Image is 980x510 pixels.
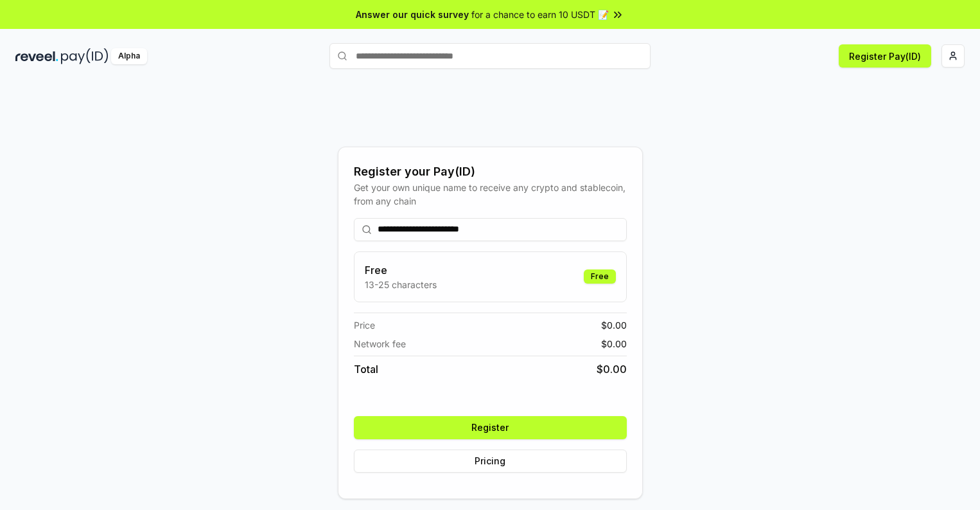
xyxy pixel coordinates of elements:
[61,48,109,64] img: pay_id
[365,262,437,278] h3: Free
[354,416,627,439] button: Register
[354,181,627,208] div: Get your own unique name to receive any crypto and stablecoin, from any chain
[354,361,378,377] span: Total
[601,337,627,351] span: $ 0.00
[15,48,58,64] img: reveel_dark
[601,318,627,332] span: $ 0.00
[354,337,406,351] span: Network fee
[597,361,627,377] span: $ 0.00
[356,8,469,21] span: Answer our quick survey
[354,163,627,181] div: Register your Pay(ID)
[365,278,437,291] p: 13-25 characters
[111,48,147,64] div: Alpha
[839,44,931,68] button: Register Pay(ID)
[471,8,609,21] span: for a chance to earn 10 USDT 📝
[584,269,616,284] div: Free
[354,450,627,473] button: Pricing
[354,318,375,332] span: Price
